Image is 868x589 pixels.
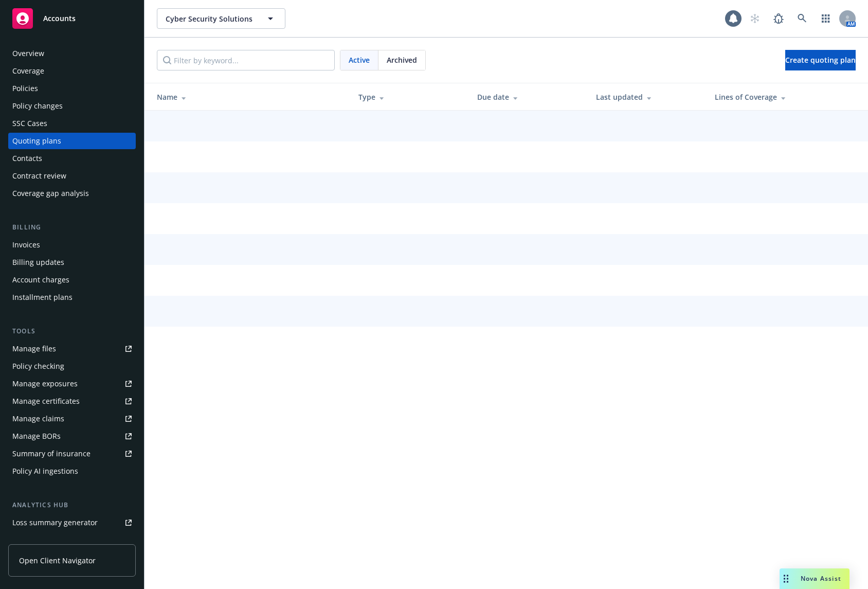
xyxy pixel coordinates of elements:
[43,14,76,23] span: Accounts
[12,393,80,409] div: Manage certificates
[12,410,64,427] div: Manage claims
[8,445,136,462] a: Summary of insurance
[387,55,417,65] span: Archived
[157,92,342,102] div: Name
[780,568,849,589] button: Nova Assist
[8,4,136,33] a: Accounts
[12,80,38,97] div: Policies
[715,92,834,102] div: Lines of Coverage
[12,463,78,479] div: Policy AI ingestions
[12,237,40,253] div: Invoices
[8,63,136,79] a: Coverage
[358,92,461,102] div: Type
[8,500,136,510] div: Analytics hub
[12,115,47,132] div: SSC Cases
[12,445,91,462] div: Summary of insurance
[8,393,136,409] a: Manage certificates
[12,63,44,79] div: Coverage
[768,8,789,29] a: Report a Bug
[8,376,136,392] a: Manage exposures
[8,185,136,202] a: Coverage gap analysis
[8,168,136,184] a: Contract review
[8,115,136,132] a: SSC Cases
[792,8,812,29] a: Search
[157,50,335,70] input: Filter by keyword...
[801,574,841,583] span: Nova Assist
[8,150,136,167] a: Contacts
[8,326,136,336] div: Tools
[12,133,61,149] div: Quoting plans
[8,289,136,306] a: Installment plans
[12,376,78,392] div: Manage exposures
[12,272,69,288] div: Account charges
[12,185,89,202] div: Coverage gap analysis
[8,341,136,357] a: Manage files
[8,514,136,531] a: Loss summary generator
[8,45,136,62] a: Overview
[349,55,370,65] span: Active
[12,514,98,531] div: Loss summary generator
[816,8,836,29] a: Switch app
[8,80,136,97] a: Policies
[12,98,63,114] div: Policy changes
[785,50,856,70] a: Create quoting plan
[157,8,285,29] button: Cyber Security Solutions
[8,254,136,271] a: Billing updates
[8,428,136,444] a: Manage BORs
[12,254,64,271] div: Billing updates
[19,555,96,566] span: Open Client Navigator
[8,133,136,149] a: Quoting plans
[780,568,792,589] div: Drag to move
[12,168,66,184] div: Contract review
[8,410,136,427] a: Manage claims
[477,92,580,102] div: Due date
[8,272,136,288] a: Account charges
[12,358,64,374] div: Policy checking
[785,55,856,65] span: Create quoting plan
[8,463,136,479] a: Policy AI ingestions
[8,98,136,114] a: Policy changes
[8,222,136,233] div: Billing
[12,150,42,167] div: Contacts
[8,358,136,374] a: Policy checking
[12,45,44,62] div: Overview
[8,237,136,253] a: Invoices
[166,13,255,24] span: Cyber Security Solutions
[12,341,56,357] div: Manage files
[745,8,765,29] a: Start snowing
[12,428,61,444] div: Manage BORs
[12,289,73,306] div: Installment plans
[596,92,698,102] div: Last updated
